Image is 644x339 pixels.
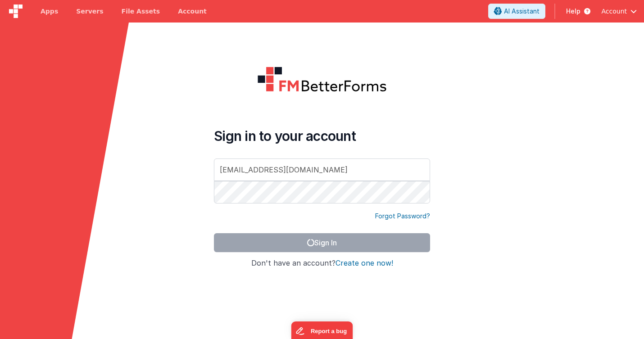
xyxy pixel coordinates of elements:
span: Servers [76,7,103,16]
button: Sign In [214,233,430,252]
button: Create one now! [336,259,393,267]
span: Help [566,7,581,16]
span: Account [601,7,627,16]
a: Forgot Password? [375,212,430,221]
span: Apps [41,7,58,16]
button: Account [601,7,637,16]
h4: Sign in to your account [214,128,430,144]
h4: Don't have an account? [214,259,430,267]
span: AI Assistant [504,7,540,16]
input: Email Address [214,158,430,181]
button: AI Assistant [488,4,545,19]
span: File Assets [122,7,160,16]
